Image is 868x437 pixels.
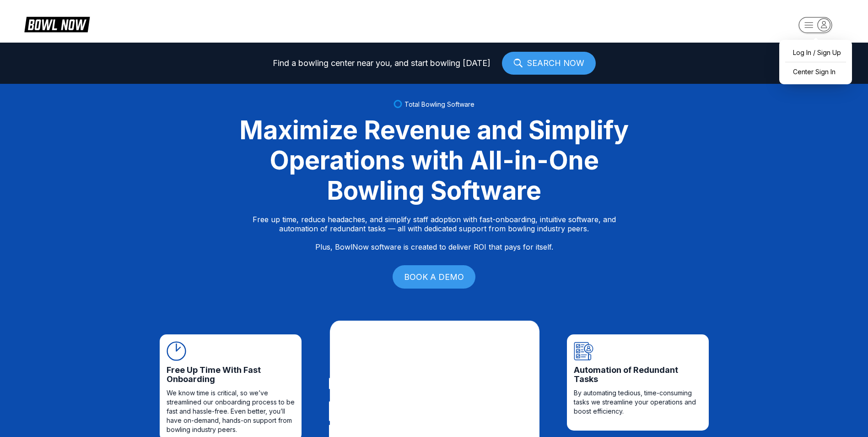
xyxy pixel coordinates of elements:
[574,366,702,384] span: Automation of Redundant Tasks
[167,366,295,384] span: Free Up Time With Fast Onboarding
[502,52,596,75] a: SEARCH NOW
[784,64,847,80] a: Center Sign In
[784,44,847,60] a: Log In / Sign Up
[393,265,475,289] a: BOOK A DEMO
[574,388,702,416] span: By automating tedious, time-consuming tasks we streamline your operations and boost efficiency.
[273,59,491,68] span: Find a bowling center near you, and start bowling [DATE]
[167,388,295,434] span: We know time is critical, so we’ve streamlined our onboarding process to be fast and hassle-free....
[404,100,474,108] span: Total Bowling Software
[253,215,616,251] p: Free up time, reduce headaches, and simplify staff adoption with fast-onboarding, intuitive softw...
[228,115,640,206] div: Maximize Revenue and Simplify Operations with All-in-One Bowling Software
